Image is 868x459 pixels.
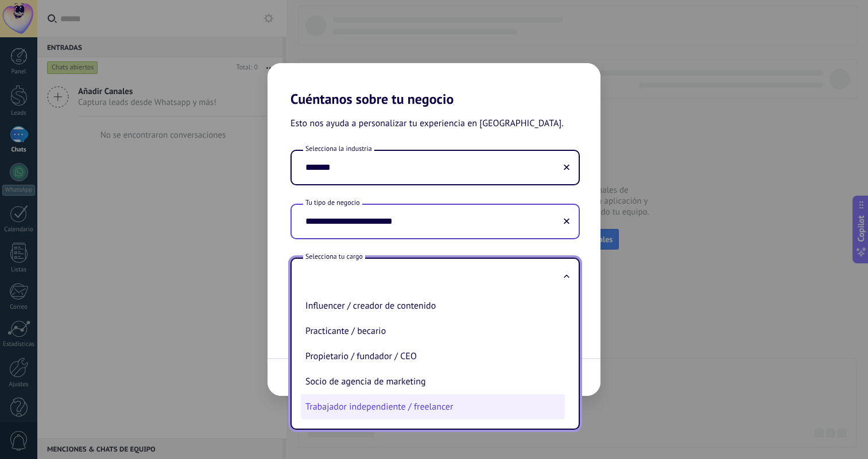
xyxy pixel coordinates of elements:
[301,369,565,394] li: Socio de agencia de marketing
[301,394,565,419] li: Trabajador independiente / freelancer
[301,293,565,318] li: Influencer / creador de contenido
[268,63,600,107] h2: Cuéntanos sobre tu negocio
[301,318,565,344] li: Practicante / becario
[290,116,564,131] span: Esto nos ayuda a personalizar tu experiencia en [GEOGRAPHIC_DATA].
[301,344,565,369] li: Propietario / fundador / CEO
